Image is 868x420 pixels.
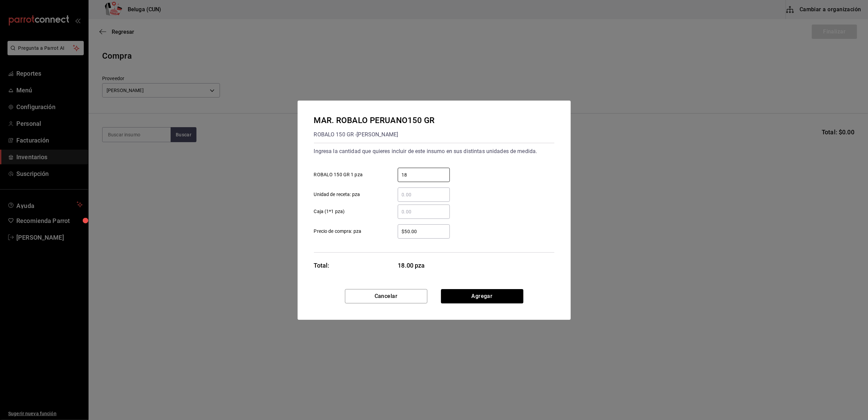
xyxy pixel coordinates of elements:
span: Unidad de receta: pza [314,191,360,198]
span: Precio de compra: pza [314,228,362,235]
div: Total: [314,261,330,270]
div: ROBALO 150 GR - [PERSON_NAME] [314,129,435,140]
input: ROBALO 150 GR 1 pza [398,171,450,179]
button: Agregar [441,289,523,303]
input: Unidad de receta: pza [398,191,450,199]
span: ROBALO 150 GR 1 pza [314,171,363,178]
button: Cancelar [345,289,427,303]
span: 18.00 pza [398,261,450,270]
div: MAR. ROBALO PERUANO150 GR [314,114,435,126]
span: Caja (1*1 pza) [314,208,345,215]
div: Ingresa la cantidad que quieres incluir de este insumo en sus distintas unidades de medida. [314,146,554,157]
input: Caja (1*1 pza) [398,208,450,216]
input: Precio de compra: pza [398,227,450,236]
